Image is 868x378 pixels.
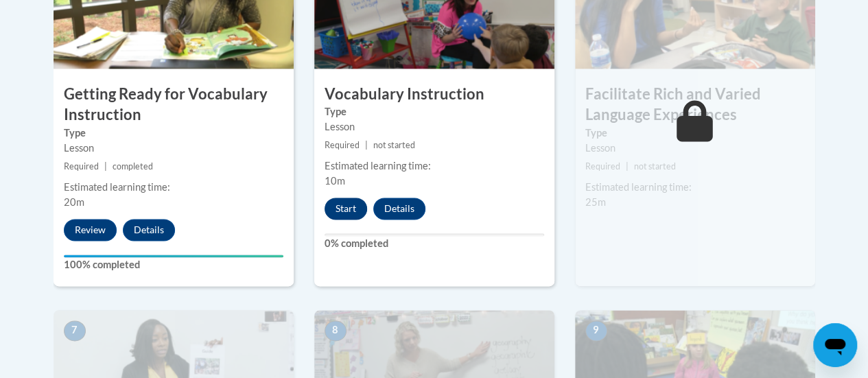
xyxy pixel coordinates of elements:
[123,219,175,241] button: Details
[54,84,294,126] h3: Getting Ready for Vocabulary Instruction
[585,141,805,156] div: Lesson
[325,198,367,220] button: Start
[64,257,283,272] label: 100% completed
[585,180,805,195] div: Estimated learning time:
[104,161,107,172] span: |
[585,196,606,208] span: 25m
[325,104,544,119] label: Type
[64,161,99,172] span: Required
[325,158,544,174] div: Estimated learning time:
[365,140,368,150] span: |
[373,198,425,220] button: Details
[113,161,153,172] span: completed
[813,323,857,367] iframe: Button to launch messaging window
[585,320,607,341] span: 9
[64,320,86,341] span: 7
[64,126,283,141] label: Type
[325,236,544,251] label: 0% completed
[64,180,283,195] div: Estimated learning time:
[64,196,84,208] span: 20m
[64,141,283,156] div: Lesson
[325,175,345,187] span: 10m
[325,119,544,134] div: Lesson
[325,140,360,150] span: Required
[626,161,629,172] span: |
[634,161,676,172] span: not started
[64,219,117,241] button: Review
[585,126,805,141] label: Type
[575,84,815,126] h3: Facilitate Rich and Varied Language Experiences
[373,140,415,150] span: not started
[314,84,554,105] h3: Vocabulary Instruction
[64,255,283,257] div: Your progress
[325,320,347,341] span: 8
[585,161,620,172] span: Required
